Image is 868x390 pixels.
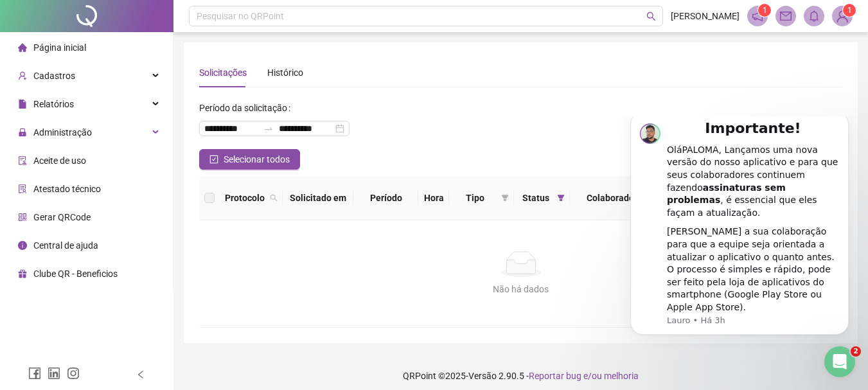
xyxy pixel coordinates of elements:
span: left [136,370,145,379]
span: Clube QR - Beneficios [33,269,118,279]
span: Aceite de uso [33,155,86,166]
span: Status [519,191,552,205]
span: swap-right [263,123,274,134]
span: home [18,43,27,52]
div: Não há dados [215,282,827,296]
span: filter [557,194,565,202]
span: 1 [847,6,852,15]
span: Central de ajuda [33,240,98,251]
div: Histórico [267,66,303,80]
span: bell [808,10,820,22]
span: Atestado técnico [33,184,101,194]
span: search [270,194,278,202]
sup: Atualize o seu contato no menu Meus Dados [843,4,856,17]
iframe: Intercom notifications mensagem [611,116,868,355]
sup: 1 [758,4,771,17]
span: facebook [28,367,41,380]
span: check-square [209,155,218,164]
span: file [18,100,27,109]
span: [PERSON_NAME] [671,9,740,23]
span: instagram [67,367,80,380]
span: qrcode [18,213,27,222]
div: OláPALOMA, Lançamos uma nova versão do nosso aplicativo e para que seus colaboradores continuem f... [56,28,228,103]
b: assinaturas sem problemas [56,66,175,89]
span: Colaborador [575,191,649,205]
span: Versão [468,371,497,381]
span: 1 [763,6,767,15]
span: lock [18,128,27,137]
button: Selecionar todos [199,149,300,170]
div: Solicitações [199,66,247,80]
span: filter [499,188,511,208]
th: Hora [418,176,449,220]
span: Cadastros [33,71,75,81]
div: Message content [56,4,228,197]
span: 2 [851,346,861,357]
span: Gerar QRCode [33,212,91,222]
b: Importante! [94,4,190,20]
span: mail [780,10,792,22]
label: Período da solicitação [199,98,296,118]
span: Relatórios [33,99,74,109]
span: Página inicial [33,42,86,53]
span: search [267,188,280,208]
span: search [646,12,656,21]
span: linkedin [48,367,60,380]
span: Administração [33,127,92,137]
img: Profile image for Lauro [29,7,49,28]
span: info-circle [18,241,27,250]
span: user-add [18,71,27,80]
span: Tipo [454,191,496,205]
span: gift [18,269,27,278]
span: Reportar bug e/ou melhoria [529,371,639,381]
th: Período [353,176,418,220]
span: Selecionar todos [224,152,290,166]
span: Protocolo [225,191,265,205]
div: [PERSON_NAME] a sua colaboração para que a equipe seja orientada a atualizar o aplicativo o quant... [56,109,228,197]
th: Solicitado em [283,176,353,220]
span: notification [752,10,763,22]
iframe: Intercom live chat [824,346,855,377]
img: 86738 [833,6,852,26]
p: Message from Lauro, sent Há 3h [56,199,228,210]
span: filter [501,194,509,202]
span: to [263,123,274,134]
span: solution [18,184,27,193]
span: filter [554,188,567,208]
span: audit [18,156,27,165]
